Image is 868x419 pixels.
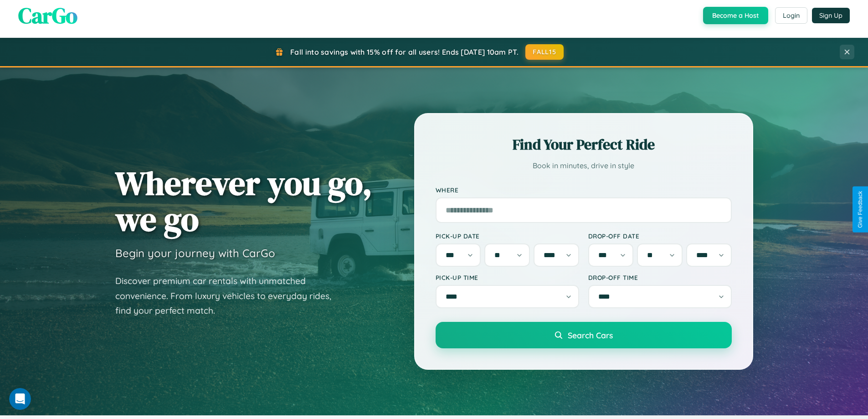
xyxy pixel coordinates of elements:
button: Login [775,7,807,24]
h2: Find Your Perfect Ride [436,134,732,155]
label: Drop-off Date [588,232,732,240]
span: CarGo [18,0,77,31]
label: Drop-off Time [588,274,732,281]
h3: Begin your journey with CarGo [115,246,275,260]
p: Book in minutes, drive in style [436,159,732,172]
span: Search Cars [568,330,613,340]
button: FALL15 [525,44,564,60]
button: Become a Host [703,7,768,24]
span: Fall into savings with 15% off for all users! Ends [DATE] 10am PT. [290,47,519,57]
button: Sign Up [812,8,850,23]
iframe: Intercom live chat [9,388,31,410]
div: Give Feedback [857,191,863,228]
button: Search Cars [436,322,732,348]
label: Pick-up Date [436,232,579,240]
p: Discover premium car rentals with unmatched convenience. From luxury vehicles to everyday rides, ... [115,274,343,318]
label: Pick-up Time [436,274,579,281]
h1: Wherever you go, we go [115,165,372,237]
label: Where [436,186,732,194]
